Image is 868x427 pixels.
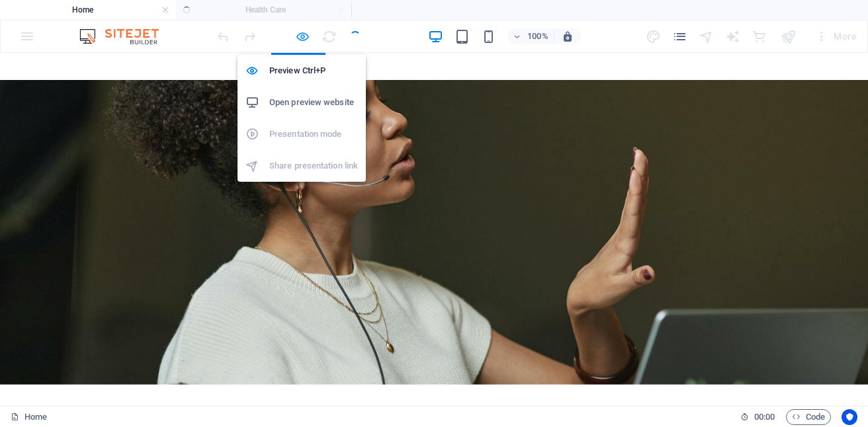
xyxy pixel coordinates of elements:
[269,63,358,79] h6: Preview Ctrl+P
[786,409,831,425] button: Code
[754,409,775,425] span: 00 00
[11,409,47,425] a: Click to cancel selection. Double-click to open Pages
[792,409,825,425] span: Code
[269,95,358,110] h6: Open preview website
[763,412,765,422] span: :
[740,409,775,425] h6: Session time
[562,30,574,42] i: On resize automatically adjust zoom level to fit chosen device.
[527,28,548,44] h6: 100%
[672,29,687,44] i: Pages (Ctrl+Alt+S)
[842,409,857,425] button: Usercentrics
[507,28,554,44] button: 100%
[672,28,688,44] button: pages
[76,28,175,44] img: Editor Logo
